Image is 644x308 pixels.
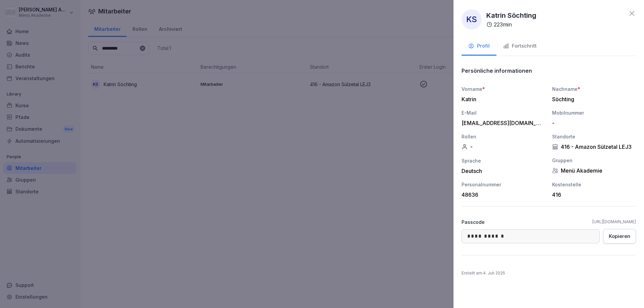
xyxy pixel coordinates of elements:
div: Profil [468,42,490,50]
div: 416 [552,191,633,198]
div: KS [462,9,482,29]
div: - [462,143,545,150]
div: Fortschritt [503,42,537,50]
div: Kopieren [609,233,630,240]
div: 48636 [462,191,542,198]
p: Katrin Söchting [486,10,536,20]
p: Persönliche informationen [462,67,532,74]
div: Katrin [462,96,542,103]
button: Kopieren [603,229,636,244]
div: Kostenstelle [552,181,636,188]
div: - [552,120,633,126]
div: 416 - Amazon Sülzetal LEJ3 [552,143,636,150]
div: Gruppen [552,157,636,164]
div: Rollen [462,133,545,140]
div: Personalnummer [462,181,545,188]
div: Mobilnummer [552,109,636,116]
div: Menü Akademie [552,167,636,174]
p: Passcode [462,219,485,226]
div: Standorte [552,133,636,140]
div: [EMAIL_ADDRESS][DOMAIN_NAME] [462,120,542,126]
a: [URL][DOMAIN_NAME] [592,219,636,225]
button: Fortschritt [496,38,543,56]
div: Sprache [462,157,545,164]
div: Vorname [462,85,545,93]
div: Nachname [552,85,636,93]
div: Deutsch [462,168,545,174]
div: E-Mail [462,109,545,116]
p: Erstellt am : 4. Juli 2025 [462,270,636,276]
p: 223 min [494,20,512,28]
button: Profil [462,38,496,56]
div: Söchting [552,96,633,103]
